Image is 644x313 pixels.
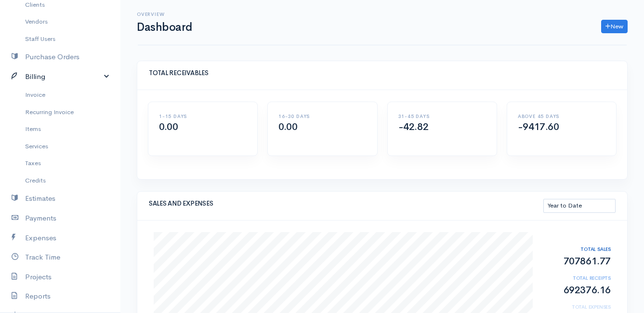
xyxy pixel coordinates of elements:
h5: SALES AND EXPENSES [149,200,543,207]
span: -42.82 [398,121,429,133]
h1: Dashboard [137,21,192,33]
h6: ABOVE 45 DAYS [518,114,605,119]
h5: TOTAL RECEIVABLES [149,70,616,77]
h6: 16-30 DAYS [278,114,366,119]
h2: 692376.16 [543,285,611,296]
span: 0.00 [278,121,297,133]
h6: 1-15 DAYS [159,114,247,119]
h6: TOTAL EXPENSES [543,304,611,310]
h6: Overview [137,12,192,17]
h6: TOTAL RECEIPTS [543,275,611,281]
span: -9417.60 [518,121,559,133]
h6: 31-45 DAYS [398,114,486,119]
a: New [601,20,628,34]
h6: TOTAL SALES [543,247,611,252]
span: 0.00 [159,121,178,133]
h2: 707861.77 [543,256,611,267]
